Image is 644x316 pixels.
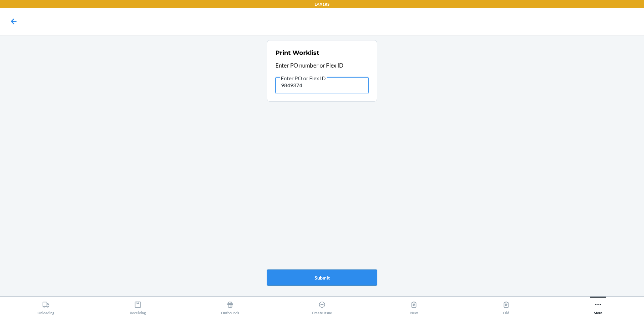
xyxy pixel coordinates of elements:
button: Outbounds [184,297,276,315]
button: Create Issue [276,297,368,315]
p: LAX1RS [315,1,329,7]
button: Receiving [92,297,184,315]
input: Enter PO or Flex ID [275,77,369,93]
div: Outbounds [221,298,239,315]
button: Submit [267,270,377,286]
div: More [594,298,602,315]
div: Receiving [130,298,146,315]
button: More [552,297,644,315]
p: Enter PO number or Flex ID [275,61,369,70]
h2: Print Worklist [275,48,319,57]
div: Unloading [38,298,54,315]
button: Old [460,297,552,315]
span: Enter PO or Flex ID [280,75,327,82]
div: Create Issue [312,298,332,315]
div: New [410,298,418,315]
div: Old [502,298,510,315]
button: New [368,297,460,315]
